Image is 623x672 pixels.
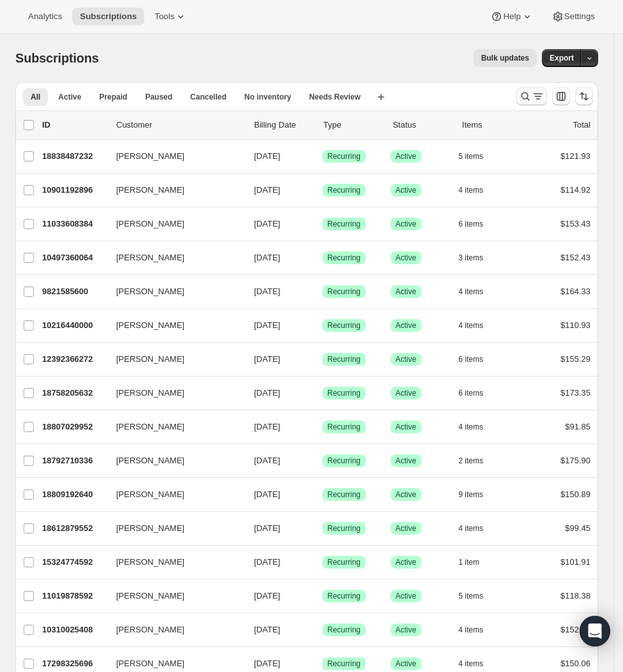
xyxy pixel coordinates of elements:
p: 10310025408 [42,623,106,636]
p: 11033608384 [42,218,106,230]
span: Active [396,253,417,263]
button: 4 items [458,621,497,639]
p: 10216440000 [42,319,106,332]
span: Recurring [327,456,361,466]
button: [PERSON_NAME] [109,349,236,370]
span: [DATE] [254,625,280,634]
p: 10497360064 [42,251,106,264]
span: Active [396,422,417,432]
span: 6 items [458,219,483,229]
span: 5 items [458,591,483,601]
button: [PERSON_NAME] [109,552,236,572]
span: Active [396,591,417,601]
span: [DATE] [254,151,280,161]
span: [PERSON_NAME] [116,421,184,433]
div: Open Intercom Messenger [580,616,610,646]
span: Active [396,523,417,534]
span: Recurring [327,625,361,635]
p: Status [393,119,452,131]
span: Tools [154,11,174,22]
button: [PERSON_NAME] [109,281,236,302]
span: All [31,92,40,102]
span: Active [396,659,417,669]
span: Recurring [327,422,361,432]
button: Subscriptions [72,8,144,26]
span: $150.06 [560,659,590,668]
p: 11019878592 [42,590,106,602]
button: [PERSON_NAME] [109,417,236,437]
span: Paused [145,92,172,102]
span: Recurring [327,185,361,195]
p: 18807029952 [42,421,106,433]
button: 4 items [458,317,497,334]
span: [PERSON_NAME] [116,184,184,197]
span: No inventory [244,92,291,102]
span: [PERSON_NAME] [116,150,184,163]
span: [DATE] [254,185,280,195]
div: 10216440000[PERSON_NAME][DATE]SuccessRecurringSuccessActive4 items$110.93 [42,317,590,334]
div: 12392366272[PERSON_NAME][DATE]SuccessRecurringSuccessActive6 items$155.29 [42,350,590,368]
div: 18807029952[PERSON_NAME][DATE]SuccessRecurringSuccessActive4 items$91.85 [42,418,590,436]
span: 4 items [458,320,483,331]
div: 11033608384[PERSON_NAME][DATE]SuccessRecurringSuccessActive6 items$153.43 [42,215,590,233]
button: [PERSON_NAME] [109,214,236,234]
span: $118.38 [560,591,590,601]
button: 2 items [458,452,497,470]
button: 9 items [458,486,497,504]
p: 18612879552 [42,522,106,535]
button: 3 items [458,249,497,267]
button: Tools [147,8,195,26]
span: Active [396,489,417,500]
button: 4 items [458,519,497,537]
span: $150.89 [560,489,590,499]
span: [PERSON_NAME] [116,556,184,569]
p: ID [42,119,106,131]
button: [PERSON_NAME] [109,518,236,539]
span: [DATE] [254,659,280,668]
span: [DATE] [254,253,280,262]
span: Export [550,53,574,63]
span: [PERSON_NAME] [116,285,184,298]
button: 4 items [458,283,497,301]
span: Active [396,354,417,364]
div: 18758205632[PERSON_NAME][DATE]SuccessRecurringSuccessActive6 items$173.35 [42,384,590,402]
span: $175.90 [560,456,590,465]
p: Customer [116,119,244,131]
span: $173.35 [560,388,590,398]
span: [PERSON_NAME] [116,590,184,602]
span: Bulk updates [481,53,529,63]
span: Active [58,92,81,102]
button: 6 items [458,350,497,368]
p: 18809192640 [42,488,106,501]
button: [PERSON_NAME] [109,620,236,640]
span: $155.29 [560,354,590,364]
span: Active [396,320,417,331]
span: [PERSON_NAME] [116,488,184,501]
span: [DATE] [254,557,280,567]
span: Active [396,625,417,635]
button: 4 items [458,181,497,199]
button: [PERSON_NAME] [109,180,236,200]
span: $152.43 [560,625,590,634]
span: [PERSON_NAME] [116,387,184,399]
span: [DATE] [254,219,280,228]
span: Active [396,456,417,466]
span: [DATE] [254,489,280,499]
span: Recurring [327,659,361,669]
div: 10497360064[PERSON_NAME][DATE]SuccessRecurringSuccessActive3 items$152.43 [42,249,590,267]
button: Search and filter results [516,87,547,105]
span: Recurring [327,591,361,601]
span: $164.33 [560,287,590,296]
span: Recurring [327,219,361,229]
span: [PERSON_NAME] [116,218,184,230]
p: 17298325696 [42,657,106,670]
button: 4 items [458,418,497,436]
span: $110.93 [560,320,590,330]
span: Needs Review [309,92,361,102]
button: 6 items [458,215,497,233]
span: Recurring [327,320,361,331]
div: Items [462,119,522,131]
button: [PERSON_NAME] [109,146,236,167]
p: Billing Date [254,119,313,131]
span: Recurring [327,557,361,567]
